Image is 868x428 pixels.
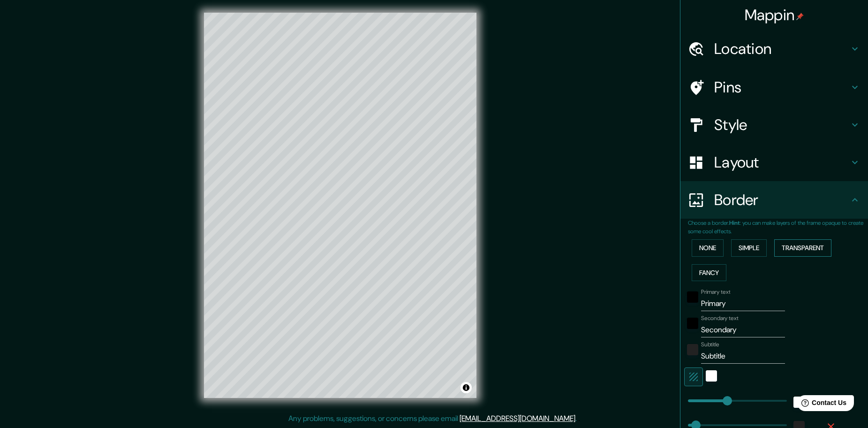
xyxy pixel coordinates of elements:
[578,413,580,424] div: .
[687,344,698,355] button: color-222222
[731,239,767,257] button: Simple
[701,341,719,349] label: Subtitle
[706,370,717,382] button: white
[460,413,575,423] a: [EMAIL_ADDRESS][DOMAIN_NAME]
[680,30,868,68] div: Location
[680,106,868,144] div: Style
[745,6,804,24] h4: Mappin
[701,288,730,296] label: Primary text
[680,181,868,219] div: Border
[460,382,472,393] button: Toggle attribution
[785,391,858,418] iframe: Help widget launcher
[687,291,698,303] button: black
[577,413,578,424] div: .
[729,219,740,227] b: Hint
[688,219,868,236] p: Choose a border. : you can make layers of the frame opaque to create some cool effects.
[680,144,868,181] div: Layout
[714,78,849,97] h4: Pins
[687,318,698,329] button: black
[701,314,739,322] label: Secondary text
[714,191,849,209] h4: Border
[774,239,831,257] button: Transparent
[692,264,726,282] button: Fancy
[288,413,577,424] p: Any problems, suggestions, or concerns please email .
[692,239,724,257] button: None
[680,69,868,106] div: Pins
[796,13,804,20] img: pin-icon.png
[714,115,849,134] h4: Style
[714,153,849,172] h4: Layout
[714,39,849,58] h4: Location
